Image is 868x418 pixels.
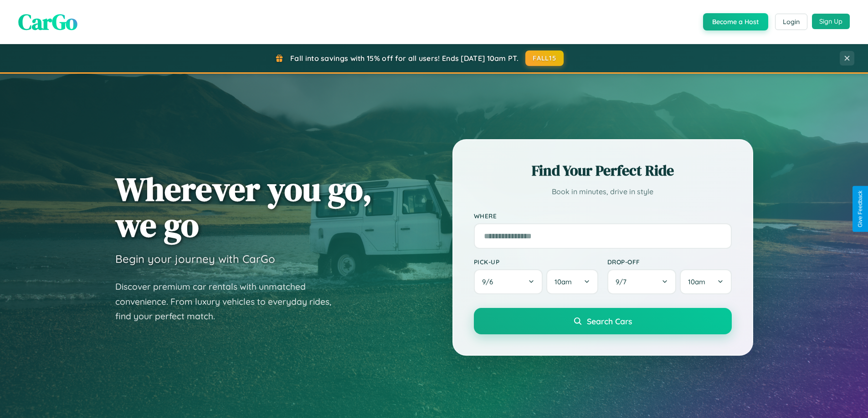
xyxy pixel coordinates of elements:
button: Search Cars [474,308,732,334]
label: Where [474,212,732,220]
span: 10am [555,277,572,286]
button: 9/7 [607,269,677,294]
button: 10am [546,269,598,294]
button: FALL15 [525,50,564,66]
button: 10am [680,269,731,294]
span: 9 / 6 [482,277,498,286]
span: 10am [688,277,705,286]
span: Fall into savings with 15% off for all users! Ends [DATE] 10am PT. [290,54,519,63]
button: 9/6 [474,269,543,294]
p: Book in minutes, drive in style [474,185,732,198]
h2: Find Your Perfect Ride [474,161,732,181]
label: Drop-off [607,258,732,266]
button: Become a Host [703,13,768,30]
label: Pick-up [474,258,598,266]
h1: Wherever you go, we go [115,171,372,243]
span: 9 / 7 [616,277,631,286]
p: Discover premium car rentals with unmatched convenience. From luxury vehicles to everyday rides, ... [115,279,343,324]
span: Search Cars [587,316,632,326]
button: Sign Up [812,14,850,29]
span: CarGo [18,7,77,37]
div: Give Feedback [857,191,863,227]
button: Login [775,14,807,30]
h3: Begin your journey with CarGo [115,252,275,266]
